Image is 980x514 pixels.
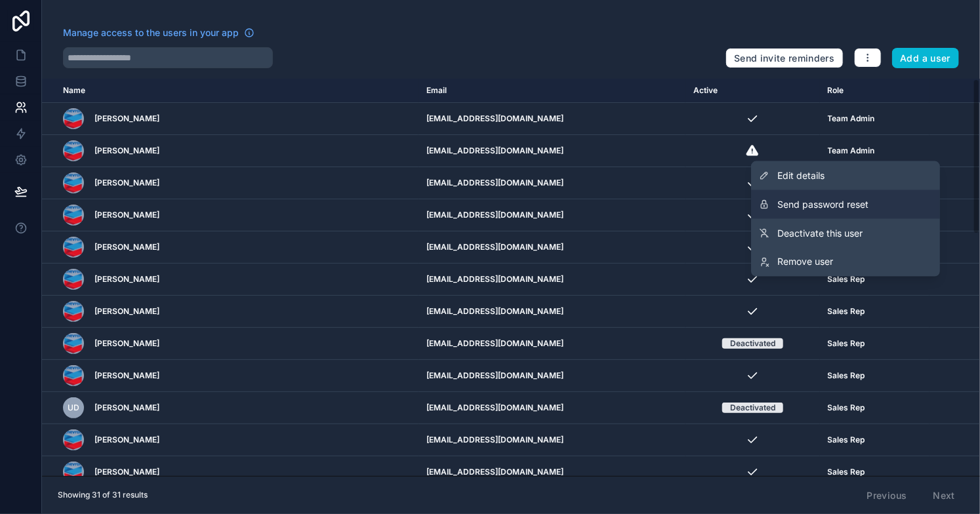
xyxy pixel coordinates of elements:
[820,79,930,103] th: Role
[419,392,685,424] td: [EMAIL_ADDRESS][DOMAIN_NAME]
[828,306,865,317] span: Sales Rep
[63,26,239,39] span: Manage access to the users in your app
[892,48,960,69] button: Add a user
[94,370,159,381] span: [PERSON_NAME]
[777,227,863,240] span: Deactivate this user
[94,210,159,220] span: [PERSON_NAME]
[828,467,865,477] span: Sales Rep
[725,48,843,69] button: Send invite reminders
[94,403,159,413] span: [PERSON_NAME]
[828,338,865,349] span: Sales Rep
[730,403,775,413] div: Deactivated
[828,146,875,156] span: Team Admin
[94,178,159,188] span: [PERSON_NAME]
[419,328,685,360] td: [EMAIL_ADDRESS][DOMAIN_NAME]
[42,79,419,103] th: Name
[58,490,148,500] span: Showing 31 of 31 results
[777,198,868,211] span: Send password reset
[777,169,825,182] span: Edit details
[419,424,685,456] td: [EMAIL_ADDRESS][DOMAIN_NAME]
[63,26,255,39] a: Manage access to the users in your app
[68,403,79,413] span: UD
[42,79,980,476] div: scrollable content
[828,435,865,445] span: Sales Rep
[751,161,940,190] a: Edit details
[419,79,685,103] th: Email
[828,403,865,413] span: Sales Rep
[94,274,159,285] span: [PERSON_NAME]
[751,190,940,219] button: Send password reset
[751,219,940,248] a: Deactivate this user
[419,360,685,392] td: [EMAIL_ADDRESS][DOMAIN_NAME]
[828,113,875,124] span: Team Admin
[94,113,159,124] span: [PERSON_NAME]
[419,167,685,199] td: [EMAIL_ADDRESS][DOMAIN_NAME]
[419,296,685,328] td: [EMAIL_ADDRESS][DOMAIN_NAME]
[94,435,159,445] span: [PERSON_NAME]
[751,248,940,277] a: Remove user
[777,256,833,269] span: Remove user
[419,231,685,264] td: [EMAIL_ADDRESS][DOMAIN_NAME]
[730,338,775,349] div: Deactivated
[685,79,819,103] th: Active
[419,103,685,135] td: [EMAIL_ADDRESS][DOMAIN_NAME]
[94,338,159,349] span: [PERSON_NAME]
[828,274,865,285] span: Sales Rep
[94,242,159,252] span: [PERSON_NAME]
[419,264,685,296] td: [EMAIL_ADDRESS][DOMAIN_NAME]
[94,146,159,156] span: [PERSON_NAME]
[94,306,159,317] span: [PERSON_NAME]
[419,199,685,231] td: [EMAIL_ADDRESS][DOMAIN_NAME]
[94,467,159,477] span: [PERSON_NAME]
[419,456,685,488] td: [EMAIL_ADDRESS][DOMAIN_NAME]
[828,370,865,381] span: Sales Rep
[419,135,685,167] td: [EMAIL_ADDRESS][DOMAIN_NAME]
